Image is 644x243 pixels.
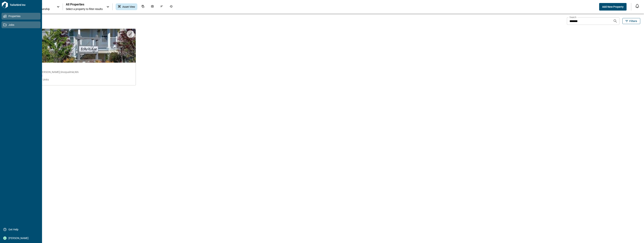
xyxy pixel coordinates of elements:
span: [STREET_ADDRESS][PERSON_NAME] , Snoqualmie , WA [17,70,133,74]
span: All Properties [66,3,103,6]
div: Documents [139,3,147,10]
span: 3 Active Projects | 120 Units [17,78,133,81]
span: Berkshire Residential [17,74,133,78]
span: Jobs [7,23,37,27]
button: Filters [622,18,640,24]
span: [PERSON_NAME] [7,236,37,240]
span: Asset View [122,5,135,9]
div: Issues & Info [158,3,166,10]
span: Properties [7,14,37,18]
span: Echo Ridge [17,66,133,70]
span: 122 Properties [14,19,565,23]
a: Properties [2,13,41,20]
div: Photos [149,3,156,10]
span: Add New Property [602,5,624,9]
button: Search properties [612,17,619,25]
span: Get Help [7,228,37,231]
button: Add New Property [599,3,627,11]
button: Open notification feed [634,3,640,9]
span: Tailorbird Inc [8,3,41,7]
div: Asset View [116,3,137,10]
label: Search [570,16,576,19]
a: Jobs [2,21,41,28]
div: Job History [167,3,175,10]
span: Filters [629,19,637,23]
img: property-asset [14,29,136,63]
span: Select a property to filter results [66,7,103,11]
